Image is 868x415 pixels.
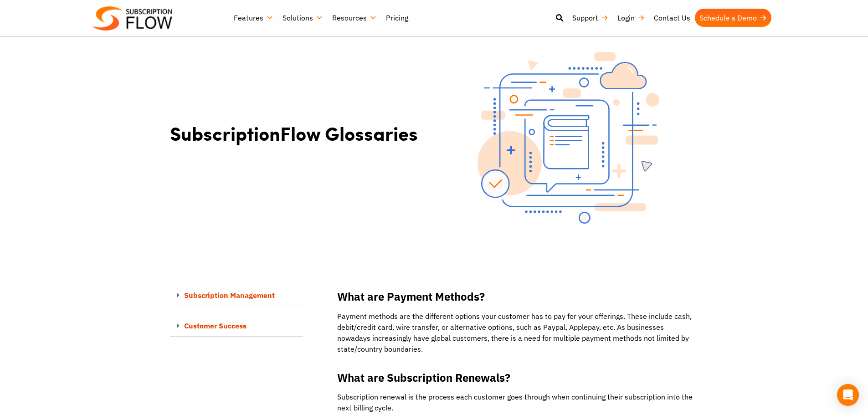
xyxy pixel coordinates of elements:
[649,9,695,27] a: Contact Us
[613,9,649,27] a: Login
[184,291,275,300] a: Subscription Management
[170,285,303,306] div: Subscription Management
[170,121,430,145] h1: SubscriptionFlow Glossaries
[328,9,381,27] a: Resources
[837,384,859,406] div: Open Intercom Messenger
[478,52,659,224] img: Glossaries-banner
[695,9,771,27] a: Schedule a Demo
[278,9,328,27] a: Solutions
[184,321,247,330] a: Customer Success
[170,315,303,337] div: Customer Success
[381,9,413,27] a: Pricing
[568,9,613,27] a: Support
[92,6,172,31] img: Subscriptionflow
[229,9,278,27] a: Features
